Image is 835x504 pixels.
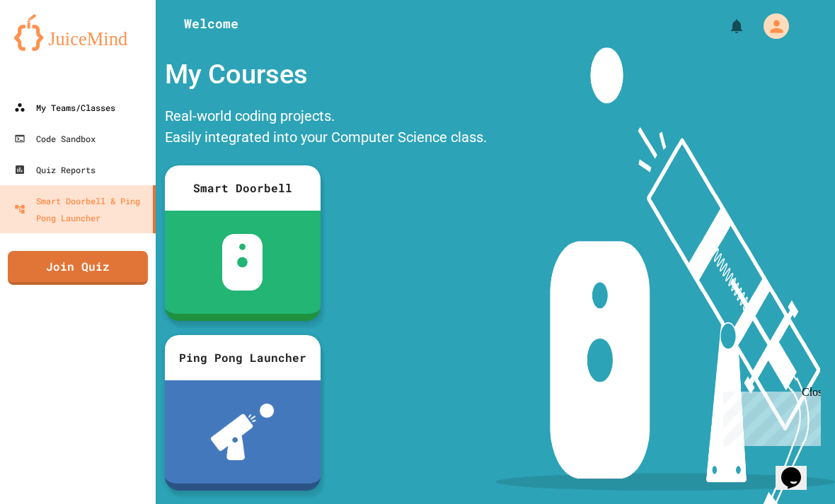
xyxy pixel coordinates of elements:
[165,335,321,380] div: Ping Pong Launcher
[8,251,148,285] a: Join Quiz
[14,161,96,178] div: Quiz Reports
[14,14,142,51] img: logo-orange.svg
[6,6,98,90] div: Chat with us now!Close
[14,130,96,147] div: Code Sandbox
[211,404,274,460] img: ppl-with-ball.png
[718,386,821,446] iframe: chat widget
[14,99,115,116] div: My Teams/Classes
[222,234,263,291] img: sdb-white.svg
[158,47,494,102] div: My Courses
[702,14,749,38] div: My Notifications
[158,102,494,155] div: Real-world coding projects. Easily integrated into your Computer Science class.
[776,447,821,490] iframe: chat widget
[749,10,793,42] div: My Account
[165,165,321,211] div: Smart Doorbell
[14,192,147,226] div: Smart Doorbell & Ping Pong Launcher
